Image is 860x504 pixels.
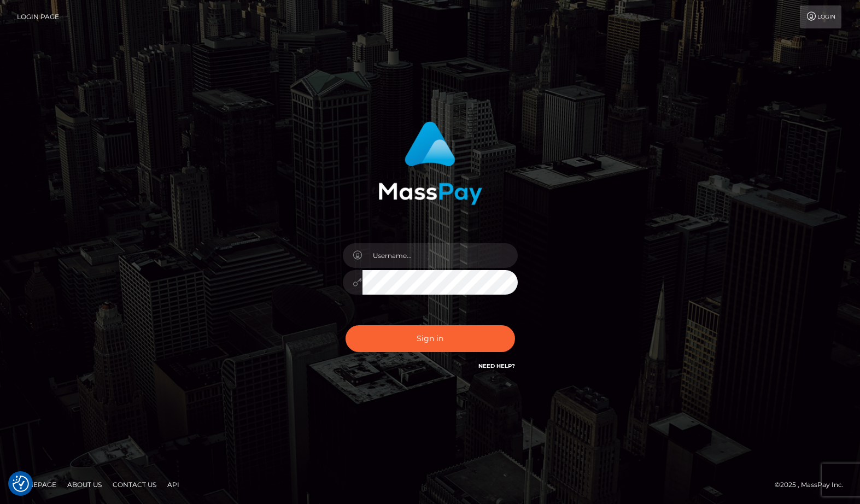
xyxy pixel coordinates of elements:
[362,243,518,268] input: Username...
[775,479,852,491] div: © 2025 , MassPay Inc.
[108,476,161,493] a: Contact Us
[63,476,106,493] a: About Us
[17,5,59,28] a: Login Page
[12,476,61,493] a: Homepage
[478,362,515,370] a: Need Help?
[800,5,841,28] a: Login
[163,476,184,493] a: API
[13,476,29,492] img: Revisit consent button
[13,476,29,492] button: Consent Preferences
[378,121,482,205] img: MassPay Login
[346,325,515,352] button: Sign in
